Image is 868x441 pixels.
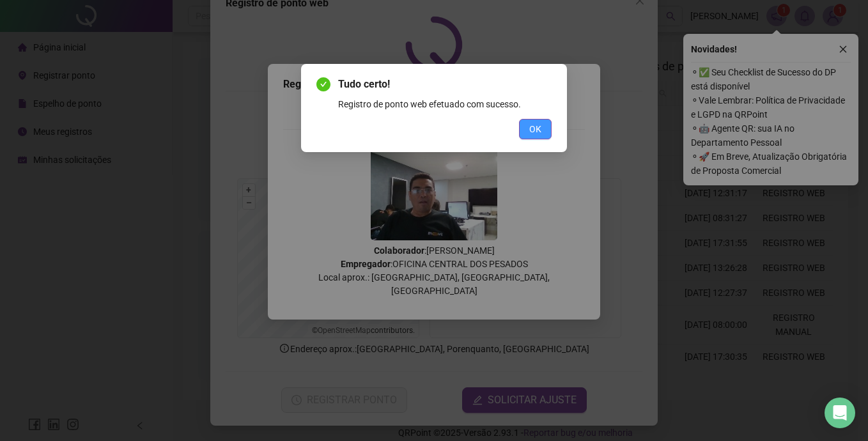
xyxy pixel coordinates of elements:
[338,77,552,92] span: Tudo certo!
[519,119,552,139] button: OK
[825,398,855,428] div: Open Intercom Messenger
[529,122,541,136] span: OK
[338,97,552,111] div: Registro de ponto web efetuado com sucesso.
[316,77,330,91] span: check-circle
